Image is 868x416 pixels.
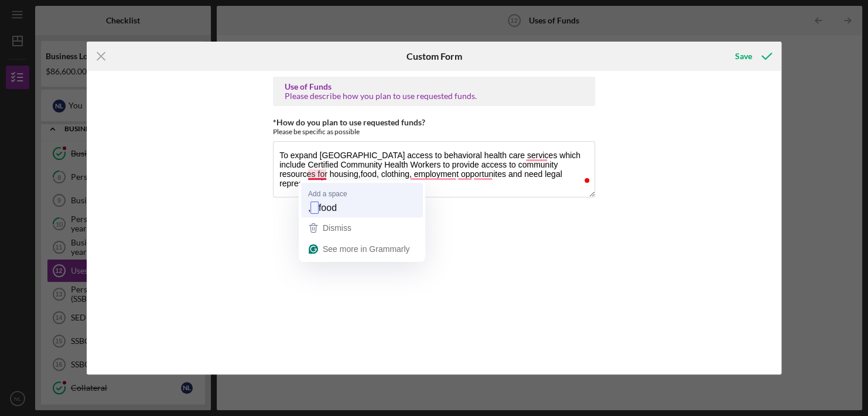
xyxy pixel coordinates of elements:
h6: Custom Form [406,51,462,62]
div: Please be specific as possible [273,127,595,136]
button: Save [723,45,781,68]
div: Use of Funds [285,82,583,91]
textarea: To enrich screen reader interactions, please activate Accessibility in Grammarly extension settings [273,141,595,197]
div: Please describe how you plan to use requested funds. [285,91,583,101]
div: Save [735,45,752,68]
label: *How do you plan to use requested funds? [273,117,425,127]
